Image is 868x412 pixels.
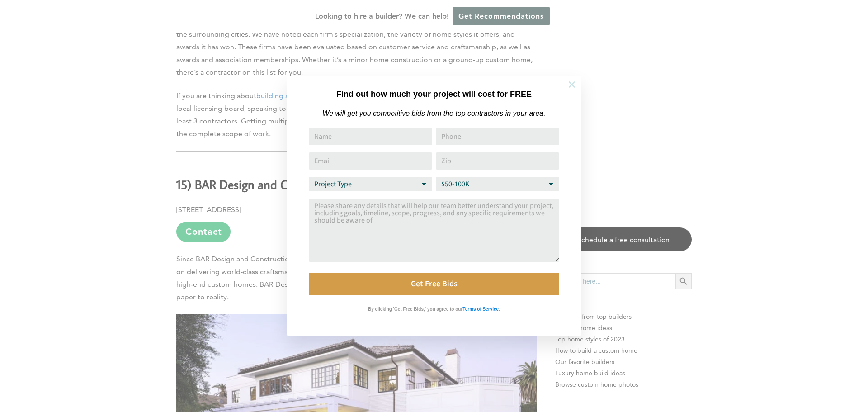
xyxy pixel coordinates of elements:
input: Phone [436,128,559,145]
select: Project Type [309,177,432,191]
strong: Find out how much your project will cost for FREE [336,90,532,99]
input: Name [309,128,432,145]
button: Get Free Bids [309,273,559,295]
button: Close [556,69,588,100]
strong: By clicking 'Get Free Bids,' you agree to our [368,307,462,312]
select: Budget Range [436,177,559,191]
input: Email Address [309,152,432,170]
em: We will get you competitive bids from the top contractors in your area. [322,109,545,117]
input: Zip [436,152,559,170]
a: Terms of Service [462,304,499,312]
strong: Terms of Service [462,307,499,312]
strong: . [499,307,500,312]
iframe: Drift Widget Chat Controller [694,347,857,401]
textarea: Comment or Message [309,199,559,262]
